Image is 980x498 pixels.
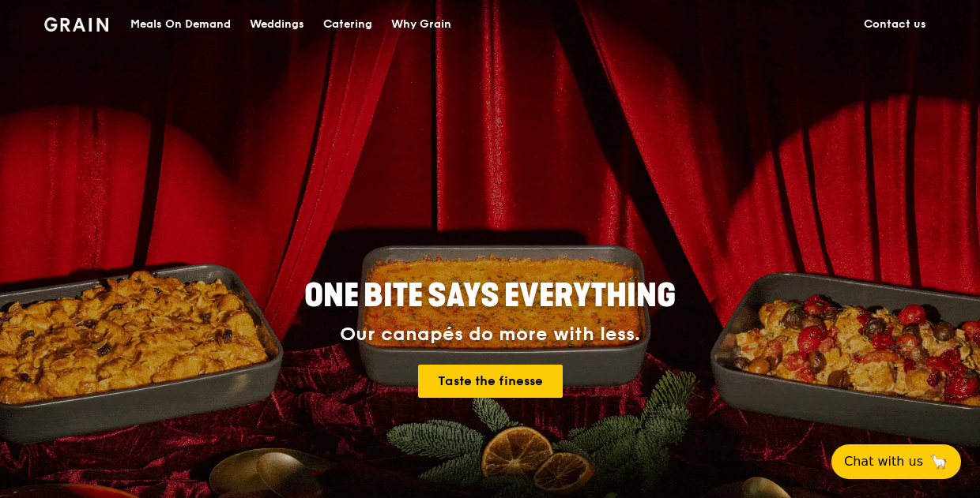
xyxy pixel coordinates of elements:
div: Why Grain [391,1,451,48]
a: Weddings [240,1,314,48]
div: Meals On Demand [130,1,231,48]
a: Taste the finesse [418,365,563,398]
a: Catering [314,1,382,48]
button: Chat with us🦙 [831,444,961,479]
span: 🦙 [929,452,948,471]
div: Catering [323,1,372,48]
div: Our canapés do more with less. [205,324,775,346]
span: ONE BITE SAYS EVERYTHING [304,277,676,315]
span: Chat with us [844,452,923,471]
a: Why Grain [382,1,461,48]
img: Grain [44,17,108,32]
a: Contact us [854,1,936,48]
div: Weddings [250,1,304,48]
